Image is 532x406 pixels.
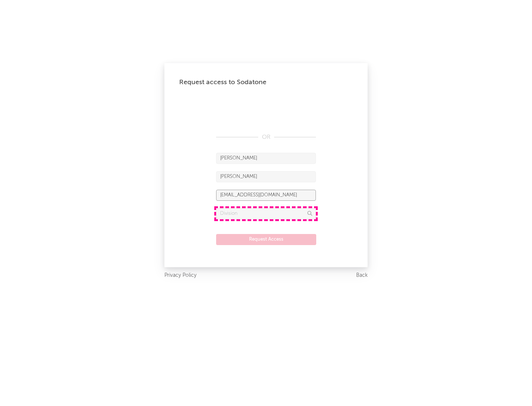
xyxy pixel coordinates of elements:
[216,171,316,182] input: Last Name
[216,133,316,142] div: OR
[216,153,316,164] input: First Name
[216,190,316,201] input: Email
[179,78,353,87] div: Request access to Sodatone
[216,208,316,219] input: Division
[164,271,197,280] a: Privacy Policy
[356,271,368,280] a: Back
[216,234,316,245] button: Request Access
